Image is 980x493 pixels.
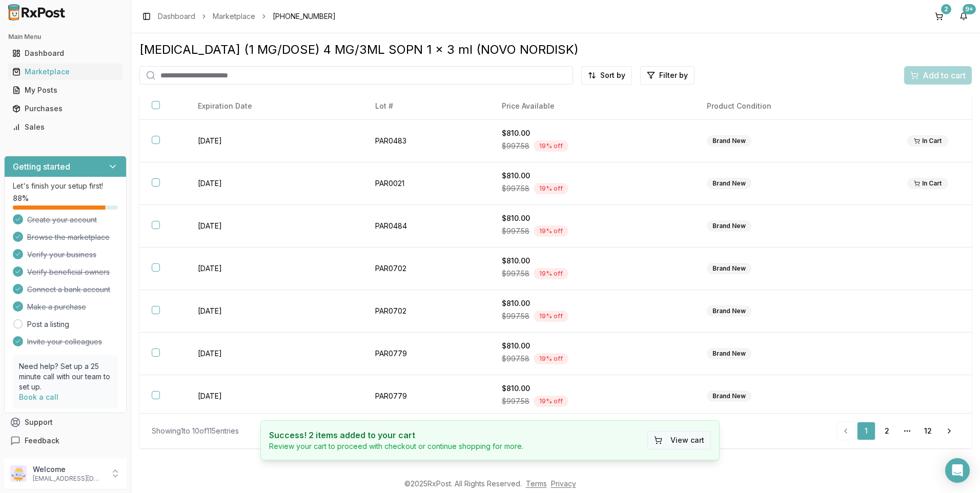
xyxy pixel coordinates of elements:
[186,205,363,248] td: [DATE]
[158,11,195,22] a: Dashboard
[945,458,970,483] div: Open Intercom Messenger
[27,232,110,242] span: Browse the marketplace
[4,82,127,98] button: My Posts
[8,81,122,99] a: My Posts
[707,391,751,402] div: Brand New
[551,479,576,488] a: Privacy
[931,8,947,25] button: 2
[269,441,523,451] p: Review your cart to proceed with checkout or continue shopping for more.
[707,178,751,189] div: Brand New
[139,42,972,58] div: [MEDICAL_DATA] (1 MG/DOSE) 4 MG/3ML SOPN 1 x 3 ml (NOVO NORDISK)
[502,269,529,279] span: $997.58
[4,119,127,135] button: Sales
[502,354,529,364] span: $997.58
[27,284,110,295] span: Connect a bank account
[8,33,122,41] h2: Main Menu
[963,4,976,14] div: 9+
[363,205,489,248] td: PAR0484
[158,11,336,22] nav: breadcrumb
[12,122,118,132] div: Sales
[534,311,568,322] div: 19 % off
[941,4,951,14] div: 2
[152,426,239,436] div: Showing 1 to 10 of 115 entries
[502,213,682,223] div: $810.00
[27,302,86,312] span: Make a purchase
[186,248,363,290] td: [DATE]
[4,100,127,117] button: Purchases
[695,93,895,120] th: Product Condition
[939,422,959,440] a: Go to next page
[534,225,568,237] div: 19 % off
[955,8,972,25] button: 9+
[27,337,102,347] span: Invite your colleagues
[363,120,489,162] td: PAR0483
[13,160,70,173] h3: Getting started
[4,64,127,80] button: Marketplace
[707,263,751,274] div: Brand New
[363,93,489,120] th: Lot #
[25,436,59,446] span: Feedback
[186,290,363,333] td: [DATE]
[534,353,568,364] div: 19 % off
[8,118,122,136] a: Sales
[4,4,70,20] img: RxPost Logo
[12,48,118,58] div: Dashboard
[600,70,625,80] span: Sort by
[4,45,127,61] button: Dashboard
[363,290,489,333] td: PAR0702
[836,422,959,440] nav: pagination
[534,268,568,279] div: 19 % off
[707,135,751,147] div: Brand New
[33,464,104,475] p: Welcome
[526,479,547,488] a: Terms
[186,120,363,162] td: [DATE]
[534,140,568,152] div: 19 % off
[502,396,529,406] span: $997.58
[502,383,682,394] div: $810.00
[213,11,255,22] a: Marketplace
[581,66,632,85] button: Sort by
[877,422,896,440] a: 2
[363,162,489,205] td: PAR0021
[27,215,97,225] span: Create your account
[4,432,127,450] button: Feedback
[19,361,112,392] p: Need help? Set up a 25 minute call with our team to set up.
[502,183,529,194] span: $997.58
[273,11,336,22] span: [PHONE_NUMBER]
[502,256,682,266] div: $810.00
[186,93,363,120] th: Expiration Date
[363,248,489,290] td: PAR0702
[12,67,118,77] div: Marketplace
[13,181,118,191] p: Let's finish your setup first!
[707,220,751,232] div: Brand New
[534,183,568,194] div: 19 % off
[502,226,529,236] span: $997.58
[12,104,118,114] div: Purchases
[707,305,751,317] div: Brand New
[363,375,489,418] td: PAR0779
[502,311,529,321] span: $997.58
[502,298,682,309] div: $810.00
[33,475,104,483] p: [EMAIL_ADDRESS][DOMAIN_NAME]
[907,178,948,189] div: In Cart
[502,128,682,138] div: $810.00
[534,396,568,407] div: 19 % off
[269,429,523,441] h4: Success! 2 items added to your cart
[918,422,937,440] a: 12
[27,319,69,330] a: Post a listing
[363,333,489,375] td: PAR0779
[502,171,682,181] div: $810.00
[502,341,682,351] div: $810.00
[8,44,122,63] a: Dashboard
[647,431,711,449] button: View cart
[186,333,363,375] td: [DATE]
[707,348,751,359] div: Brand New
[186,162,363,205] td: [DATE]
[502,141,529,151] span: $997.58
[8,99,122,118] a: Purchases
[10,465,27,482] img: User avatar
[12,85,118,95] div: My Posts
[907,135,948,147] div: In Cart
[659,70,688,80] span: Filter by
